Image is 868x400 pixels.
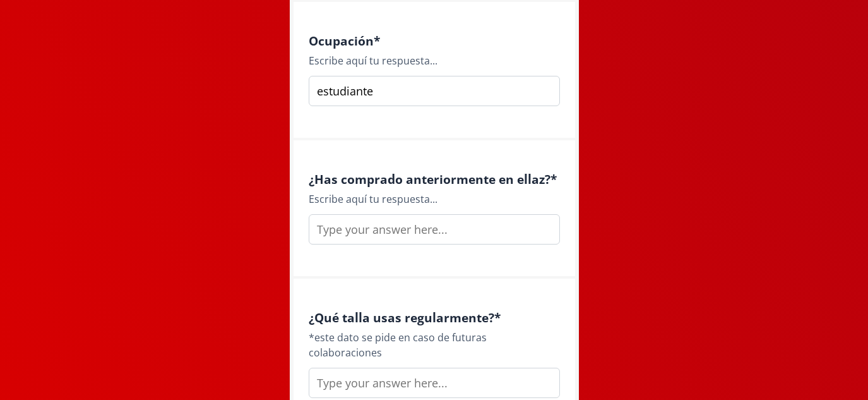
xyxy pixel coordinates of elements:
input: Type your answer here... [309,368,560,398]
h4: ¿Qué talla usas regularmente? * [309,310,560,325]
h4: ¿Has comprado anteriormente en ellaz? * [309,172,560,186]
input: Type your answer here... [309,214,560,245]
div: Escribe aquí tu respuesta... [309,53,560,68]
div: Escribe aquí tu respuesta... [309,191,560,207]
div: *este dato se pide en caso de futuras colaboraciones [309,330,560,360]
input: Type your answer here... [309,76,560,106]
h4: Ocupación * [309,33,560,48]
